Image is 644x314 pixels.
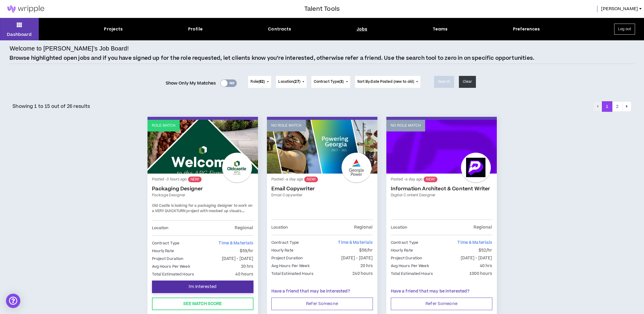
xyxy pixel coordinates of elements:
p: No Role Match [391,123,421,128]
p: [DATE] - [DATE] [222,255,253,262]
div: Projects [104,26,123,32]
p: [DATE] - [DATE] [341,255,373,261]
div: Teams [433,26,448,32]
h3: Talent Tools [304,4,340,13]
a: Email Copywriter [271,192,373,198]
p: Have a friend that may be interested? [391,288,492,295]
p: 240 hours [352,270,373,277]
p: Regional [354,224,373,231]
p: Total Estimated Hours [271,270,314,277]
p: Location [271,224,288,231]
p: Avg Hours Per Week [152,263,190,270]
div: Contracts [268,26,291,32]
button: Log out [614,24,635,35]
sup: NEW! [188,177,202,182]
p: 20 hrs [360,263,373,269]
p: $56/hr [359,247,373,254]
a: Information Architect & Content Writer [391,186,492,192]
p: Posted - a day ago [391,177,492,182]
p: $59/hr [240,248,253,254]
span: I'm Interested [189,284,216,290]
span: Role ( ) [250,79,265,85]
p: Have a friend that may be interested? [271,288,373,295]
p: 1000 hours [469,270,492,277]
p: Role Match [152,123,176,128]
span: Location ( ) [278,79,300,85]
button: 1 [602,101,612,112]
div: Preferences [513,26,540,32]
p: Location [152,225,169,231]
p: Contract Type [152,240,180,246]
nav: pagination [593,101,631,112]
span: Contract Type ( ) [314,79,344,85]
p: Regional [235,225,253,231]
button: Refer Someone [391,298,492,310]
button: Role(62) [248,76,271,88]
button: 2 [612,101,623,112]
p: $52/hr [479,247,492,254]
p: No Role Match [271,123,302,128]
button: Location(27) [276,76,306,88]
span: Sort By: Date Posted (new to old) [357,79,414,84]
p: Project Duration [271,255,303,261]
div: Open Intercom Messenger [6,294,20,308]
a: No Role Match [386,120,497,174]
h4: Welcome to [PERSON_NAME]’s Job Board! [10,44,129,53]
p: 40 hrs [480,263,492,269]
span: 3 [340,79,342,84]
span: [PERSON_NAME] [601,6,638,12]
button: See Match Score [152,298,253,310]
p: Avg Hours Per Week [391,263,429,269]
p: Browse highlighted open jobs and if you have signed up for the role requested, let clients know y... [10,54,534,62]
a: Package Designer [152,192,253,198]
a: Digital Content Designer [391,192,492,198]
a: Role Match [147,120,258,174]
button: Sort By:Date Posted (new to old) [355,76,421,88]
p: Total Estimated Hours [391,270,433,277]
p: Location [391,224,408,231]
sup: NEW! [424,177,437,182]
p: Showing 1 to 15 out of 26 results [13,103,90,110]
p: 40 hours [235,271,253,278]
p: Contract Type [391,239,419,246]
span: Show Only My Matches [166,79,216,88]
p: Avg Hours Per Week [271,263,310,269]
p: Total Estimated Hours [152,271,194,278]
p: Hourly Rate [271,247,293,254]
p: Regional [474,224,492,231]
p: Project Duration [152,255,184,262]
p: Hourly Rate [391,247,413,254]
p: Posted - a day ago [271,177,373,182]
span: Old Castle is looking for a packaging designer to work on a VERY QUICKTURN project with mocked up... [152,203,252,214]
span: 62 [259,79,264,84]
button: Clear [459,76,476,88]
span: Time & Materials [219,240,253,246]
a: No Role Match [267,120,377,174]
button: I'm Interested [152,281,253,293]
span: Time & Materials [338,240,373,246]
div: Profile [188,26,203,32]
span: Time & Materials [457,240,492,246]
a: Email Copywriter [271,186,373,192]
p: Hourly Rate [152,248,174,254]
span: 27 [295,79,299,84]
button: Contract Type(3) [311,76,350,88]
sup: NEW! [304,177,318,182]
p: Contract Type [271,239,299,246]
button: Search [434,76,454,88]
p: Dashboard [7,31,32,38]
a: Packaging Designer [152,186,253,192]
p: Project Duration [391,255,422,261]
p: Posted - 3 hours ago [152,177,253,182]
p: [DATE] - [DATE] [461,255,492,261]
button: Refer Someone [271,298,373,310]
p: 20 hrs [241,263,253,270]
